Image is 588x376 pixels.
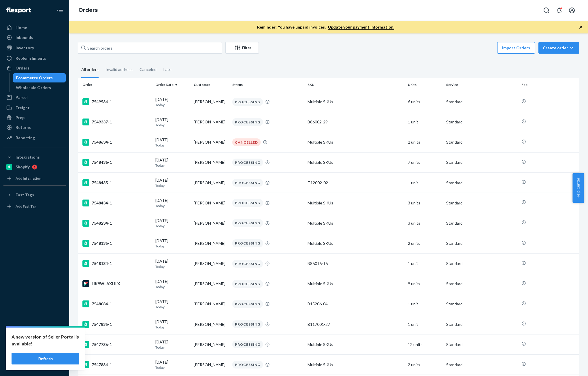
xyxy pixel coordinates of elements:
a: Orders [78,7,98,13]
td: [PERSON_NAME] [191,355,230,375]
p: Today [155,244,189,249]
a: Prep [3,113,66,122]
td: [PERSON_NAME] [191,132,230,152]
p: Today [155,365,189,370]
div: 7548134-1 [82,260,151,267]
p: Standard [446,301,517,307]
p: Today [155,304,189,309]
div: PROCESSING [232,199,263,207]
div: 7547835-1 [82,321,151,328]
div: PROCESSING [232,280,263,288]
div: 7547736-1 [82,341,151,348]
p: Standard [446,180,517,186]
td: [PERSON_NAME] [191,274,230,294]
div: Fast Tags [16,192,34,198]
a: Settings [3,330,66,340]
div: [DATE] [155,157,189,168]
a: Help Center [3,350,66,359]
div: 7548436-1 [82,159,151,166]
p: Standard [446,200,517,206]
input: Search orders [78,42,222,54]
div: B15206-04 [308,301,403,307]
div: Shopify [16,164,30,170]
div: Returns [16,125,31,130]
td: Multiple SKUs [305,334,406,355]
div: Inbounds [16,35,33,40]
p: Standard [446,261,517,266]
td: [PERSON_NAME] [191,112,230,132]
div: PROCESSING [232,118,263,126]
div: PROCESSING [232,159,263,166]
div: 7549534-1 [82,98,151,105]
div: [DATE] [155,339,189,350]
a: Shopify [3,162,66,172]
p: Standard [446,240,517,246]
td: Multiple SKUs [305,274,406,294]
div: [DATE] [155,359,189,370]
p: Today [155,203,189,208]
div: [DATE] [155,279,189,289]
button: Close Navigation [54,5,66,16]
p: Today [155,143,189,148]
div: [DATE] [155,177,189,188]
td: Multiple SKUs [305,193,406,213]
p: Today [155,284,189,289]
td: [PERSON_NAME] [191,173,230,193]
p: Today [155,223,189,228]
td: 3 units [406,193,444,213]
td: Multiple SKUs [305,132,406,152]
th: Fee [519,78,579,92]
div: Customer [194,82,227,87]
div: [DATE] [155,319,189,330]
p: Standard [446,322,517,327]
td: 1 unit [406,294,444,314]
div: All orders [81,62,99,78]
div: B117001-27 [308,322,403,327]
div: 7549337-1 [82,119,151,125]
div: [DATE] [155,117,189,127]
div: Home [16,25,27,31]
td: 1 unit [406,253,444,274]
th: Order Date [153,78,191,92]
th: Status [230,78,305,92]
a: Parcel [3,93,66,102]
button: Give Feedback [3,360,66,369]
div: Add Integration [16,176,41,181]
th: Order [78,78,153,92]
td: [PERSON_NAME] [191,193,230,213]
td: Multiple SKUs [305,152,406,172]
div: PROCESSING [232,98,263,106]
ol: breadcrumbs [74,2,102,19]
td: [PERSON_NAME] [191,294,230,314]
p: Reminder: You have unpaid invoices. [257,24,394,30]
button: Open notifications [553,5,565,16]
a: Add Fast Tag [3,202,66,211]
td: 12 units [406,334,444,355]
button: Open Search Box [541,5,552,16]
td: 2 units [406,355,444,375]
div: Invalid address [105,62,133,77]
button: Fast Tags [3,190,66,200]
div: PROCESSING [232,361,263,369]
p: Today [155,123,189,127]
div: Create order [543,45,575,51]
div: Wholesale Orders [16,85,51,91]
a: Inbounds [3,33,66,42]
button: Help Center [572,173,584,203]
a: Talk to Support [3,340,66,349]
a: Replenishments [3,54,66,63]
div: Freight [16,105,30,111]
td: Multiple SKUs [305,233,406,253]
p: Standard [446,99,517,105]
div: Parcel [16,95,28,100]
td: 6 units [406,92,444,112]
td: 2 units [406,132,444,152]
div: HK9WLAXHLX [82,280,151,287]
th: SKU [305,78,406,92]
td: 1 unit [406,112,444,132]
div: CANCELLED [232,138,261,146]
a: Update your payment information. [328,25,394,30]
p: Today [155,345,189,350]
div: PROCESSING [232,179,263,187]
